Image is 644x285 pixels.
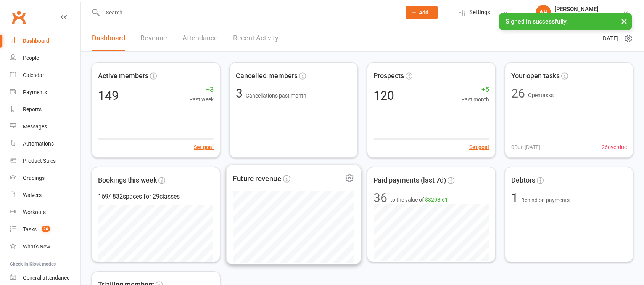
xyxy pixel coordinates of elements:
span: Your open tasks [511,70,560,82]
div: 26 [511,87,525,99]
div: Workouts [23,209,46,215]
span: Past month [461,95,489,104]
a: Revenue [140,25,167,51]
span: Past week [189,95,214,104]
a: Recent Activity [233,25,279,51]
span: 26 [42,226,50,232]
a: People [10,50,80,67]
a: Workouts [10,204,80,221]
span: Active members [98,70,148,82]
span: Debtors [511,175,535,186]
span: 0 Due [DATE] [511,143,540,151]
div: Product Sales [23,158,56,164]
div: 120 [374,90,394,102]
span: Bookings this week [98,175,157,186]
a: Reports [10,101,80,118]
div: People [23,55,39,61]
span: Settings [469,4,490,21]
div: Dashboard [23,38,49,44]
span: Add [419,10,428,16]
button: Add [406,6,438,19]
span: +5 [461,84,489,95]
a: Tasks 26 [10,221,80,238]
div: Gold Coast Chito-Ryu Karate [555,13,623,19]
span: $3208.61 [425,197,448,203]
span: Open tasks [528,92,554,98]
span: Behind on payments [521,197,570,203]
div: Waivers [23,192,42,198]
span: to the value of [390,195,448,204]
a: What's New [10,238,80,255]
button: Set goal [194,143,214,151]
span: Cancellations past month [246,93,306,99]
div: Messages [23,123,47,130]
a: Waivers [10,187,80,204]
div: 36 [374,192,387,204]
a: Dashboard [10,32,80,50]
a: Automations [10,135,80,152]
div: [PERSON_NAME] [555,6,623,13]
div: 169 / 832 spaces for 29 classes [98,192,214,202]
a: Dashboard [92,25,125,51]
div: Gradings [23,175,45,181]
a: Attendance [182,25,218,51]
div: What's New [23,243,50,250]
input: Search... [100,7,396,18]
a: Clubworx [9,8,28,27]
span: 3 [236,86,246,101]
span: Signed in successfully. [506,18,568,25]
button: × [617,13,631,29]
span: Paid payments (last 7d) [374,175,446,186]
div: General attendance [23,275,69,281]
a: Product Sales [10,152,80,170]
div: Calendar [23,72,44,78]
span: 26 overdue [602,143,627,151]
a: Calendar [10,67,80,84]
a: Messages [10,118,80,135]
div: AH [536,5,551,20]
div: Automations [23,141,54,147]
span: Future revenue [233,173,281,184]
a: Payments [10,84,80,101]
div: 149 [98,90,119,102]
button: Set goal [469,143,489,151]
span: +3 [189,84,214,95]
span: Prospects [374,70,404,82]
div: Reports [23,106,42,112]
a: Gradings [10,170,80,187]
div: Tasks [23,226,37,232]
span: 1 [511,191,521,205]
div: Payments [23,89,47,95]
span: Cancelled members [236,70,298,82]
span: [DATE] [601,34,618,43]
